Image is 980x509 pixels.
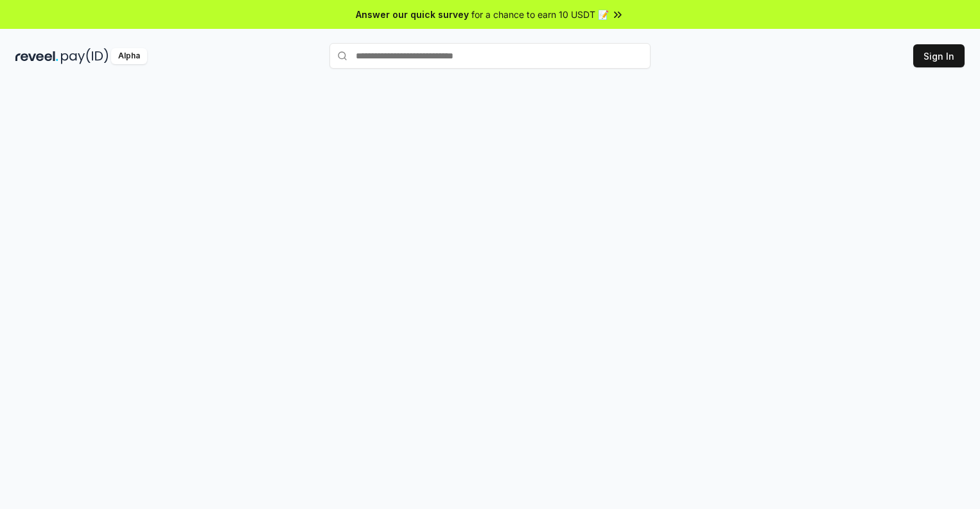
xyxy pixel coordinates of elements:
[111,48,147,64] div: Alpha
[913,44,965,67] button: Sign In
[15,48,58,64] img: reveel_dark
[356,8,469,21] span: Answer our quick survey
[471,8,609,21] span: for a chance to earn 10 USDT 📝
[61,48,109,64] img: pay_id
